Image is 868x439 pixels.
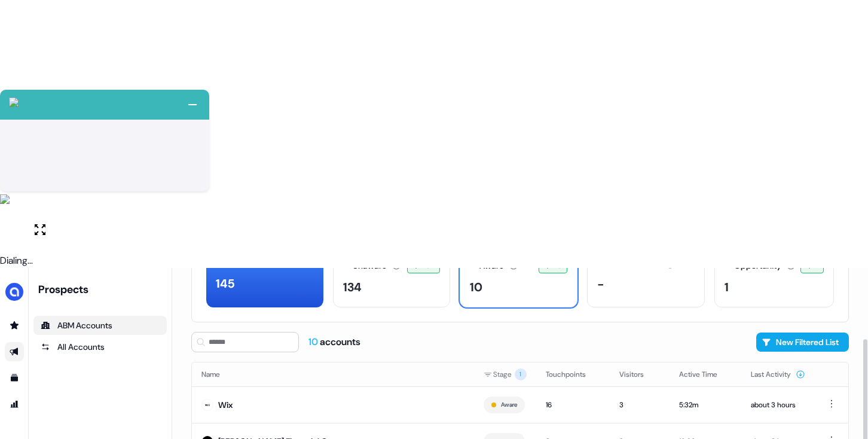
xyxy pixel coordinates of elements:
span: 1 [515,368,527,380]
div: All Accounts [41,341,160,353]
button: Last Activity [751,364,805,385]
div: 10 [470,278,482,296]
div: 5:32m [679,399,732,411]
button: Touchpoints [546,364,600,385]
button: Active Time [679,364,732,385]
div: Stage [484,368,527,380]
div: Wix [218,399,233,411]
a: Go to outbound experience [5,342,24,361]
button: Aware [501,400,517,410]
button: New Filtered List [756,333,849,352]
div: 145 [216,275,234,292]
div: ABM Accounts [41,319,160,331]
div: accounts [308,336,360,349]
span: 10 [308,336,320,348]
a: All accounts [33,337,167,356]
div: Prospects [38,282,167,297]
button: Visitors [619,364,658,385]
div: 3 [619,399,660,411]
a: Go to templates [5,368,24,388]
a: ABM Accounts [33,316,167,335]
div: about 3 hours [751,399,805,411]
div: 134 [343,278,362,296]
img: callcloud-icon-white-35.svg [9,97,19,107]
a: Go to attribution [5,395,24,414]
div: - [597,275,604,293]
div: 16 [546,399,600,411]
div: 1 [725,278,729,296]
a: Go to prospects [5,316,24,335]
th: Name [192,362,474,386]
